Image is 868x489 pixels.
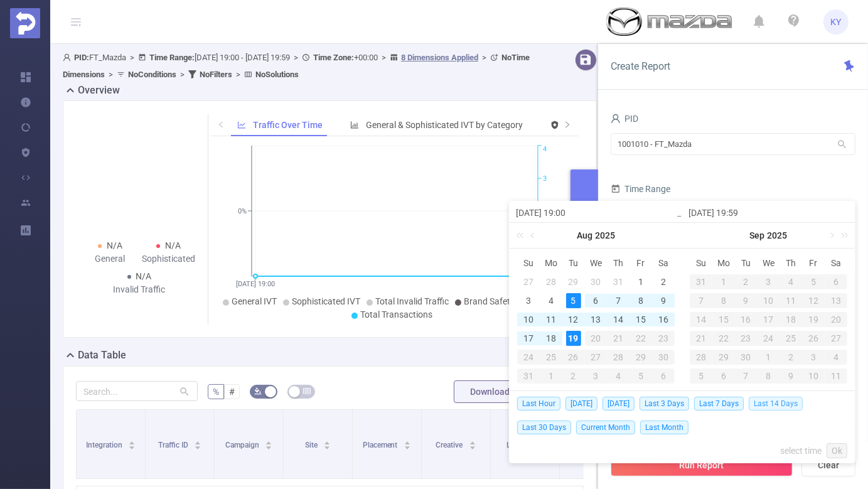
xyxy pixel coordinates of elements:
th: Sat [825,254,847,272]
th: Sun [690,254,712,272]
td: October 6, 2025 [712,367,735,385]
button: Clear [801,454,855,476]
span: General IVT [232,296,277,306]
td: August 16, 2025 [652,310,675,329]
div: 8 [633,293,648,308]
span: Last 14 Days [749,397,803,411]
td: August 10, 2025 [517,310,540,329]
span: Create Report [611,60,670,72]
span: General & Sophisticated IVT by Category [366,120,523,130]
div: 16 [656,312,671,327]
td: August 14, 2025 [607,310,630,329]
a: Aug [576,223,594,248]
span: N/A [136,271,152,281]
div: 11 [825,368,847,384]
span: Sophisticated IVT [292,296,360,306]
td: September 1, 2025 [712,272,735,291]
div: 9 [656,293,671,308]
td: August 27, 2025 [585,348,608,367]
div: 26 [562,350,585,365]
div: 4 [825,350,847,365]
div: 31 [611,274,626,289]
div: 10 [758,293,780,308]
span: > [176,70,188,79]
div: 21 [607,331,630,346]
span: Th [607,257,630,269]
tspan: 3 [543,175,547,183]
a: 2025 [766,223,789,248]
i: icon: bg-colors [254,387,262,395]
div: 6 [825,274,847,289]
td: August 11, 2025 [540,310,562,329]
div: 26 [802,331,825,346]
span: N/A [165,240,181,250]
div: 28 [544,274,559,289]
i: icon: caret-down [195,444,201,448]
td: October 3, 2025 [802,348,825,367]
td: August 6, 2025 [585,291,608,310]
td: August 22, 2025 [630,329,652,348]
div: 4 [780,274,802,289]
td: September 8, 2025 [712,291,735,310]
td: September 23, 2025 [735,329,758,348]
div: 2 [656,274,671,289]
div: 30 [588,274,603,289]
td: August 3, 2025 [517,291,540,310]
td: August 5, 2025 [562,291,585,310]
div: 31 [690,274,712,289]
span: Last Month [640,421,689,434]
td: July 29, 2025 [562,272,585,291]
td: September 20, 2025 [825,310,847,329]
button: Download PDF [454,380,544,403]
div: 19 [802,312,825,327]
span: Last Hour [517,397,560,411]
span: Sa [652,257,675,269]
span: > [126,53,138,62]
span: Creative [436,441,464,449]
div: 16 [735,312,758,327]
td: October 2, 2025 [780,348,802,367]
div: General [81,252,139,266]
span: Level 5 [506,441,532,449]
td: September 6, 2025 [825,272,847,291]
td: September 6, 2025 [652,367,675,385]
td: September 29, 2025 [712,348,735,367]
div: 27 [585,350,608,365]
tspan: 4 [543,146,547,154]
span: Tu [562,257,585,269]
div: 12 [802,293,825,308]
i: icon: caret-down [129,444,136,448]
div: 13 [588,312,603,327]
td: October 1, 2025 [758,348,780,367]
i: icon: caret-up [195,439,201,443]
span: Su [690,257,712,269]
span: > [105,70,117,79]
div: 15 [712,312,735,327]
td: September 3, 2025 [758,272,780,291]
th: Wed [585,254,608,272]
a: Last year (Control + left) [514,223,530,248]
th: Wed [758,254,780,272]
div: 24 [517,350,540,365]
td: October 7, 2025 [735,367,758,385]
div: 7 [690,293,712,308]
div: 8 [758,368,780,384]
span: Fr [802,257,825,269]
span: Traffic ID [158,441,190,449]
td: September 9, 2025 [735,291,758,310]
span: Brand Safety [464,296,515,306]
div: 1 [540,368,562,384]
span: Time Range [611,184,670,194]
input: Start date [516,205,676,220]
div: 25 [540,350,562,365]
td: July 28, 2025 [540,272,562,291]
td: September 10, 2025 [758,291,780,310]
div: 5 [566,293,581,308]
th: Sun [517,254,540,272]
div: 29 [630,350,652,365]
td: September 16, 2025 [735,310,758,329]
td: September 4, 2025 [607,367,630,385]
td: August 7, 2025 [607,291,630,310]
td: August 8, 2025 [630,291,652,310]
b: No Conditions [128,70,176,79]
